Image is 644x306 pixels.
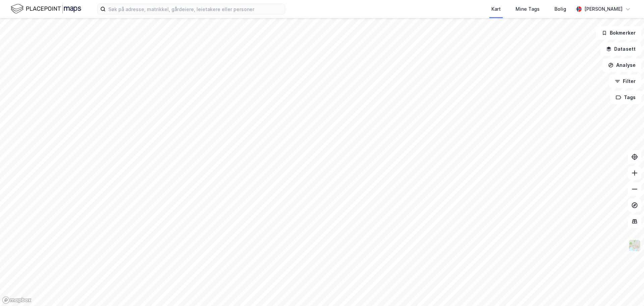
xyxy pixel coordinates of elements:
input: Søk på adresse, matrikkel, gårdeiere, leietakere eller personer [106,4,285,14]
div: Mine Tags [516,5,540,13]
iframe: Chat Widget [610,274,644,306]
img: logo.f888ab2527a4732fd821a326f86c7f29.svg [11,3,81,15]
div: Bolig [554,5,566,13]
div: [PERSON_NAME] [584,5,623,13]
div: Kart [491,5,501,13]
